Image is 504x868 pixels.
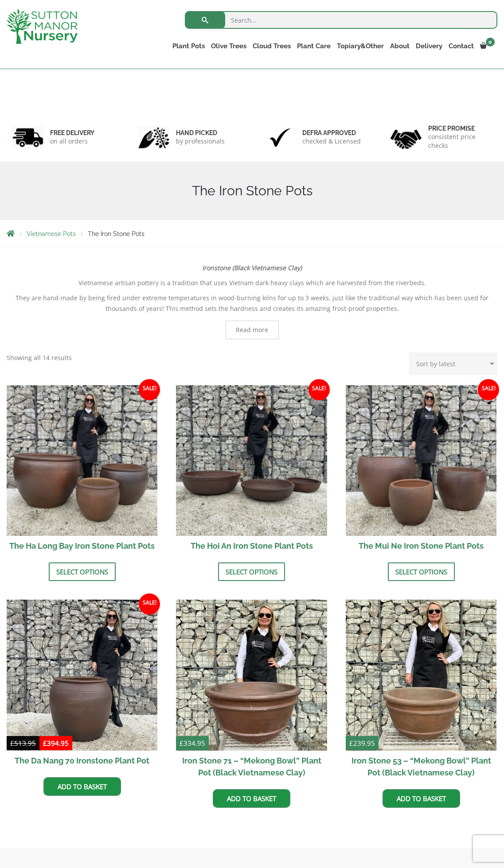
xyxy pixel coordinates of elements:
[346,600,496,750] img: Iron Stone 53 - "Mekong Bowl" Plant Pot (Black Vietnamese Clay)
[7,600,157,750] img: The Da Nang 70 Ironstone Plant Pot
[7,385,157,536] img: The Ha Long Bay Iron Stone Plant Pots
[27,230,76,237] a: Vietnamese Pots
[49,562,116,581] a: Select options for “The Ha Long Bay Iron Stone Plant Pots”
[176,385,327,536] img: The Hoi An Iron Stone Plant Pots
[7,278,497,288] p: Vietnamese artisan pottery is a tradition that uses Vietnam dark heavy clays which are harvested ...
[139,379,160,400] span: Sale!
[428,132,492,150] p: consistent price checks
[486,38,495,46] span: 0
[180,739,184,748] span: £
[88,230,145,237] span: The Iron Stone Pots
[213,789,290,808] a: Add to basket: “Iron Stone 71 - "Mekong Bowl" Plant Pot (Black Vietnamese Clay)”
[413,40,445,52] a: Delivery
[202,263,302,272] strong: Ironstone (Black Vietnamese Clay)
[7,536,157,556] h2: The Ha Long Bay Iron Stone Plant Pots
[334,40,387,52] a: Topiary&Other
[50,129,94,137] h6: FREE DELIVERY
[176,600,327,782] a: £334.95 Iron Stone 71 – “Mekong Bowl” Plant Pot (Black Vietnamese Clay)
[7,353,72,363] p: Showing all 14 results
[7,385,157,556] a: Sale! The Ha Long Bay Iron Stone Plant Pots
[176,536,327,556] h2: The Hoi An Iron Stone Plant Pots
[138,126,169,149] img: 2.jpg
[445,40,477,52] a: Contact
[7,9,78,44] img: logo
[43,739,69,748] bdi: 394.95
[387,40,413,52] a: About
[12,126,43,149] img: 1.jpg
[388,562,455,581] a: Select options for “The Mui Ne Iron Stone Plant Pots”
[43,739,47,748] span: £
[265,126,296,149] img: 3.jpg
[7,230,497,237] nav: Breadcrumbs
[7,751,157,771] h2: The Da Nang 70 Ironstone Plant Pot
[176,385,327,556] a: Sale! The Hoi An Iron Stone Plant Pots
[346,385,496,536] img: The Mui Ne Iron Stone Plant Pots
[309,379,330,400] span: Sale!
[346,385,496,556] a: Sale! The Mui Ne Iron Stone Plant Pots
[346,751,496,783] h2: Iron Stone 53 – “Mekong Bowl” Plant Pot (Black Vietnamese Clay)
[139,593,160,615] span: Sale!
[7,293,497,314] p: They are hand-made by being fired under extreme temperatures in wood-burning kilns for up to 3 we...
[176,137,225,146] p: by professionals
[302,137,361,146] p: checked & Licensed
[428,124,492,132] h6: Price promise
[208,40,250,52] a: Olive Trees
[176,751,327,783] h2: Iron Stone 71 – “Mekong Bowl” Plant Pot (Black Vietnamese Clay)
[50,137,94,146] p: on all orders
[409,353,497,375] select: Shop order
[349,739,353,748] span: £
[391,124,422,151] img: 4.jpg
[250,40,294,52] a: Cloud Trees
[218,562,285,581] a: Select options for “The Hoi An Iron Stone Plant Pots”
[477,40,497,52] a: 0
[10,739,14,748] span: £
[346,536,496,556] h2: The Mui Ne Iron Stone Plant Pots
[176,129,225,137] h6: hand picked
[43,777,121,796] a: Add to basket: “The Da Nang 70 Ironstone Plant Pot”
[169,40,208,52] a: Plant Pots
[176,600,327,750] img: Iron Stone 71 - "Mekong Bowl" Plant Pot (Black Vietnamese Clay)
[349,739,375,748] bdi: 239.95
[383,789,460,808] a: Add to basket: “Iron Stone 53 - "Mekong Bowl" Plant Pot (Black Vietnamese Clay)”
[302,129,361,137] h6: Defra approved
[180,739,205,748] bdi: 334.95
[294,40,334,52] a: Plant Care
[346,600,496,782] a: £239.95 Iron Stone 53 – “Mekong Bowl” Plant Pot (Black Vietnamese Clay)
[236,327,268,333] span: Read more
[7,600,157,770] a: Sale! The Da Nang 70 Ironstone Plant Pot
[10,739,36,748] bdi: 513.95
[478,379,499,400] span: Sale!
[7,183,497,199] h1: The Iron Stone Pots
[185,11,497,29] input: Search...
